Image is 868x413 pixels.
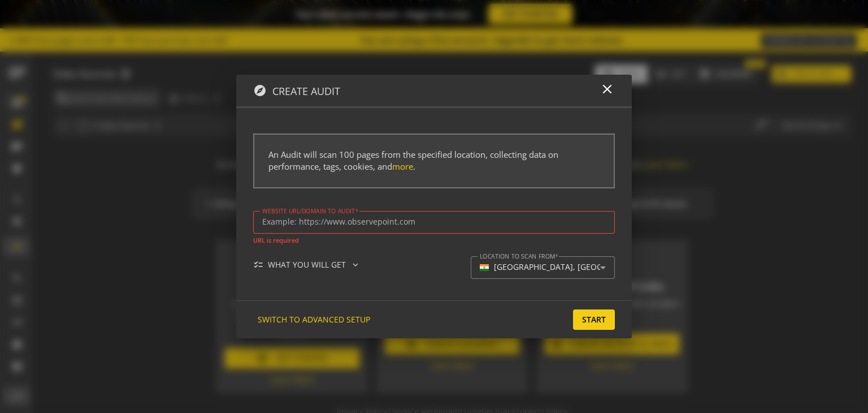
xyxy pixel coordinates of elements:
[253,260,263,270] mat-icon: checklist
[262,217,606,227] input: Example: https://www.observepoint.com
[253,84,267,97] mat-icon: explore
[253,309,375,330] button: SWITCH TO ADVANCED SETUP
[236,75,632,108] op-modal-header: Create Audit
[268,149,558,172] span: An Audit will scan 100 pages from the specified location, collecting data on performance, tags, c...
[350,260,361,270] mat-icon: expand_more
[600,81,615,97] mat-icon: close
[253,234,615,244] mat-error: URL is required
[258,309,370,330] span: SWITCH TO ADVANCED SETUP
[480,252,555,260] mat-label: Location to scan from
[253,256,455,273] mat-expansion-panel-header: WHAT YOU WILL GET
[262,206,355,214] mat-label: Website url/domain to Audit
[573,309,615,330] button: Start
[392,161,413,172] a: more
[272,86,340,97] h4: Create Audit
[253,259,370,270] div: WHAT YOU WILL GET
[494,263,657,272] div: [GEOGRAPHIC_DATA], [GEOGRAPHIC_DATA]
[582,309,606,330] span: Start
